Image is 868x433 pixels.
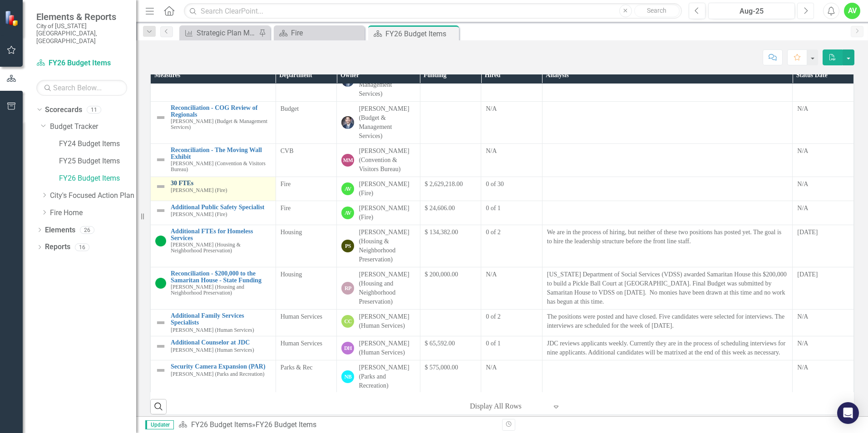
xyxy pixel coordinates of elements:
div: Strategic Plan Measure Overview [197,27,256,39]
td: Double-Click to Edit [793,267,854,310]
td: Double-Click to Edit Right Click for Context Menu [151,201,276,225]
div: [PERSON_NAME] (Fire) [359,204,415,222]
span: Updater [145,420,174,429]
div: CC [341,315,354,328]
img: Not Defined [155,112,166,123]
a: Fire Home [50,208,136,218]
a: Scorecards [45,105,82,115]
button: AV [844,3,860,19]
img: Not Defined [155,317,166,328]
td: Double-Click to Edit Right Click for Context Menu [151,225,276,267]
div: » [178,420,495,430]
span: $ 2,629,218.00 [425,181,463,187]
a: Elements [45,225,75,236]
span: $ 24,606.00 [425,205,455,212]
button: Search [634,5,680,17]
small: [PERSON_NAME] (Fire) [171,212,227,217]
span: N/A [486,148,497,154]
div: [PERSON_NAME] (Convention & Visitors Bureau) [359,147,415,174]
div: [PERSON_NAME] (Budget & Management Services) [359,104,415,141]
td: Double-Click to Edit Right Click for Context Menu [151,310,276,336]
span: $ 200,000.00 [425,271,459,278]
span: N/A [486,105,497,112]
div: [PERSON_NAME] (Fire) [359,180,415,198]
span: Search [647,7,666,14]
td: Double-Click to Edit [542,267,793,310]
a: FY25 Budget Items [59,156,136,167]
td: Double-Click to Edit [542,144,793,177]
input: Search Below... [36,80,127,96]
span: $ 575,000.00 [425,364,459,371]
div: 16 [75,243,89,251]
span: 0 of 1 [486,205,501,212]
a: Reconciliation - The Moving Wall Exhibit [171,147,271,161]
div: [PERSON_NAME] (Human Services) [359,339,415,357]
div: N/A [797,312,849,321]
a: FY26 Budget Items [59,173,136,184]
img: ClearPoint Strategy [5,10,20,26]
div: 26 [80,226,94,234]
small: [PERSON_NAME] (Housing and Neighborhood Preservation) [171,284,271,296]
div: N/A [797,180,849,189]
a: FY24 Budget Items [59,139,136,149]
small: [PERSON_NAME] (Fire) [171,187,227,193]
div: DH [341,342,354,354]
td: Double-Click to Edit [793,225,854,267]
td: Double-Click to Edit [793,310,854,336]
td: Double-Click to Edit Right Click for Context Menu [151,360,276,394]
p: [US_STATE] Department of Social Services (VDSS) awarded Samaritan House this $200,000 to build a ... [547,270,788,306]
td: Double-Click to Edit [793,144,854,177]
td: Double-Click to Edit [793,336,854,360]
a: Reports [45,242,70,252]
div: Aug-25 [711,6,792,17]
img: Not Defined [155,205,166,216]
div: NB [341,370,354,383]
div: AV [341,207,354,219]
button: Aug-25 [708,3,795,19]
span: $ 65,592.00 [425,340,455,347]
small: [PERSON_NAME] (Convention & Visitors Bureau) [171,161,271,172]
div: [PERSON_NAME] (Housing & Neighborhood Preservation) [359,228,415,264]
td: Double-Click to Edit [542,360,793,394]
span: Budget [281,105,299,112]
a: City's Focused Action Plan [50,191,136,201]
div: Open Intercom Messenger [837,402,859,424]
td: Double-Click to Edit [542,336,793,360]
div: [PERSON_NAME] (Housing and Neighborhood Preservation) [359,270,415,306]
div: N/A [797,204,849,213]
img: Not Defined [155,154,166,165]
small: City of [US_STATE][GEOGRAPHIC_DATA], [GEOGRAPHIC_DATA] [36,22,127,44]
div: N/A [797,363,849,372]
span: Fire [281,205,291,212]
td: Double-Click to Edit [542,201,793,225]
a: Additional Counselor at JDC [171,339,271,346]
a: Fire [276,27,362,39]
span: Housing [281,229,302,236]
a: Security Camera Expansion (PAR) [171,363,271,370]
span: 0 of 2 [486,313,501,320]
small: [PERSON_NAME] (Human Services) [171,347,254,353]
div: RP [341,282,354,295]
small: [PERSON_NAME] (Human Services) [171,327,254,333]
td: Double-Click to Edit [793,177,854,201]
span: CVB [281,148,294,154]
a: Additional Family Services Specialists [171,312,271,326]
div: MM [341,154,354,167]
td: Double-Click to Edit [793,102,854,144]
div: 11 [87,106,101,113]
span: Parks & Rec [281,364,313,371]
span: [DATE] [797,271,818,278]
input: Search ClearPoint... [184,3,682,19]
td: Double-Click to Edit [542,310,793,336]
small: [PERSON_NAME] (Housing & Neighborhood Preservation) [171,242,271,254]
td: Double-Click to Edit [793,201,854,225]
span: Housing [281,271,302,278]
a: 30 FTEs [171,180,271,187]
a: Reconciliation - COG Review of Regionals [171,104,271,118]
span: 0 of 1 [486,340,501,347]
div: [PERSON_NAME] (Human Services) [359,312,415,330]
img: Kevin Chatellier [341,116,354,129]
td: Double-Click to Edit [793,360,854,394]
div: Fire [291,27,362,39]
